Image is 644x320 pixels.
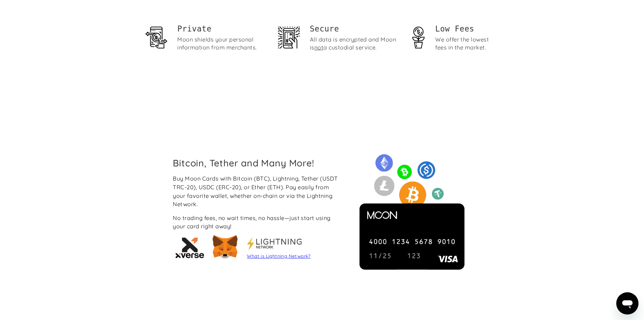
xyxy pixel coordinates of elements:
div: We offer the lowest fees in the market. [435,36,499,52]
div: No trading fees, no wait times, no hassle—just start using your card right away! [173,214,342,231]
a: What is Lightning Network? [247,253,310,259]
img: Security [278,27,300,48]
iframe: Button to launch messaging window [616,292,638,314]
span: not [314,44,323,51]
h2: Secure [310,24,399,34]
div: Buy Moon Cards with Bitcoin (BTC), Lightning, Tether (USDT TRC-20), USDC (ERC-20), or Ether (ETH)... [173,174,342,208]
img: xVerse [173,234,207,261]
img: Privacy [145,27,167,48]
h1: Low Fees [435,24,499,34]
h2: Bitcoin, Tether and Many More! [173,157,342,168]
div: All data is encrypted and Moon is a custodial service. [310,36,399,52]
div: Moon shields your personal information from merchants. [177,36,267,52]
img: Metamask [209,232,241,263]
img: Moon cards can be purchased with a variety of cryptocurrency including Bitcoin, Lightning, USDC, ... [352,153,472,272]
img: Metamask [247,237,302,250]
h1: Private [177,24,267,34]
img: Money stewardship [408,27,429,48]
